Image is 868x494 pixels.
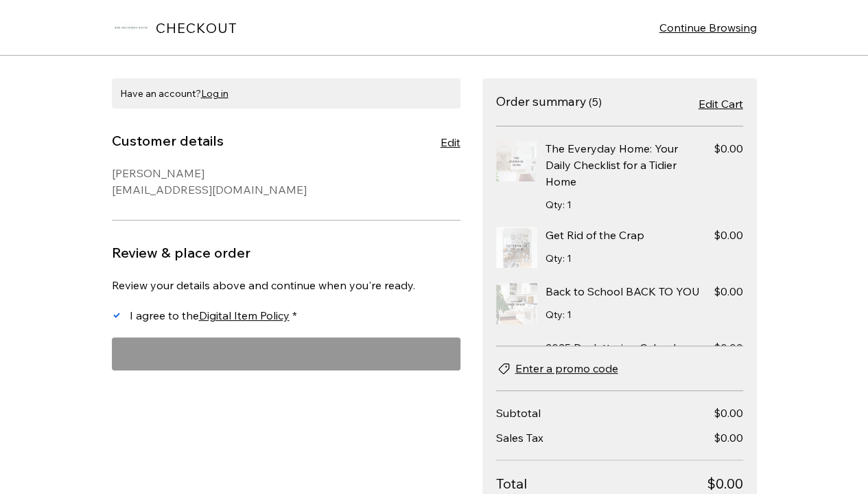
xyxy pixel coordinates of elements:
[546,308,572,321] span: Qty: 1
[496,283,537,324] img: Back to School BACK TO YOU
[496,431,543,445] span: Sales Tax
[714,406,743,420] span: $0.00
[199,308,290,322] span: Digital Item Policy
[130,308,290,322] span: I agree to the
[112,181,460,198] div: [EMAIL_ADDRESS][DOMAIN_NAME]
[588,95,601,109] span: Number of items 5
[112,132,224,149] h2: Customer details
[120,87,228,100] span: Have an account?
[546,284,700,298] span: Back to School BACK TO YOU
[496,474,707,493] span: Total
[546,341,686,355] span: 2025 Decluttering Calendar
[112,8,150,47] img: The Organized House logo, when clicked will direct to the homepage
[496,93,587,109] h2: Order summary
[707,474,743,493] span: $0.00
[496,406,541,420] span: Subtotal
[714,283,743,300] span: Price $0.00
[714,140,743,157] span: Price $0.00
[714,339,743,356] span: Price $0.00
[496,126,743,346] ul: Items
[112,244,250,261] h2: Review & place order
[546,142,678,188] span: The Everyday Home: Your Daily Checklist for a Tidier Home
[714,227,743,243] span: Price $0.00
[201,87,228,100] button: Log in
[112,278,415,292] span: Review your details above and continue when you're ready.
[659,19,757,36] a: Continue Browsing
[156,19,237,36] h1: CHECKOUT
[496,360,618,377] button: Enter a promo code
[441,134,460,150] button: Edit
[699,96,743,112] a: Edit Cart
[546,199,572,211] span: Qty: 1
[496,405,743,493] section: Total due breakdown
[496,140,537,181] img: The Everyday Home: Your Daily Checklist for a Tidier Home
[515,360,618,377] span: Enter a promo code
[546,228,644,242] span: Get Rid of the Crap
[112,165,460,181] div: [PERSON_NAME]
[496,227,537,268] img: Get Rid of the Crap
[546,252,572,265] span: Qty: 1
[714,431,743,445] span: $0.00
